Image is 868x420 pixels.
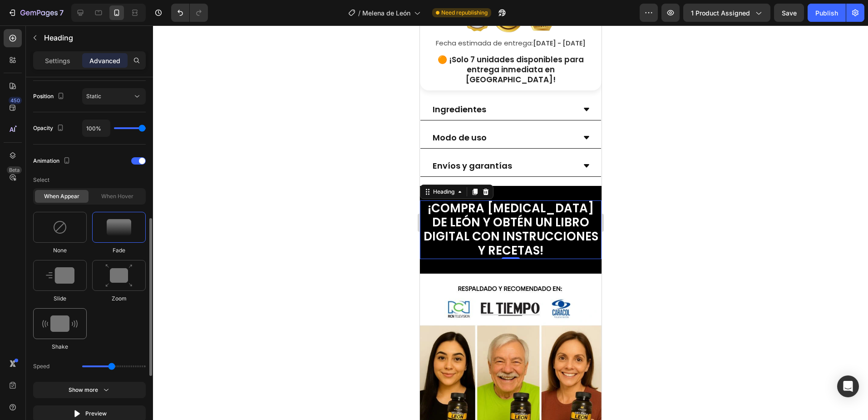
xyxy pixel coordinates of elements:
[83,120,110,136] input: Auto
[358,8,360,18] span: /
[53,220,67,235] img: animation-image
[33,122,66,135] div: Opacity
[112,295,127,303] span: Zoom
[53,246,67,255] span: None
[33,90,66,103] div: Position
[420,25,602,420] iframe: Design area
[441,9,488,17] span: Need republishing
[808,4,846,22] button: Publish
[89,56,120,65] p: Advanced
[691,8,750,18] span: 1 product assigned
[4,4,68,22] button: 7
[42,315,78,332] img: animation-image
[107,219,131,235] img: animation-image
[82,88,146,105] button: Static
[33,172,146,188] p: Select
[73,409,107,418] div: Preview
[45,56,70,65] p: Settings
[33,155,72,167] div: Animation
[683,4,770,22] button: 1 product assigned
[52,343,68,351] span: Shake
[815,8,838,18] div: Publish
[362,8,410,18] span: Melena de León
[86,93,101,100] span: Static
[9,97,22,104] div: 450
[113,246,125,255] span: Fade
[782,9,797,17] span: Save
[69,385,111,395] div: Show more
[35,190,89,203] div: When appear
[33,382,146,398] button: Show more
[105,264,133,287] img: animation-image
[44,32,142,43] p: Heading
[837,375,859,397] div: Open Intercom Messenger
[774,4,804,22] button: Save
[90,190,144,203] div: When hover
[171,4,208,22] div: Undo/Redo
[54,295,66,303] span: Slide
[7,166,22,174] div: Beta
[33,362,49,371] span: Speed
[46,267,74,284] img: animation-image
[59,7,64,18] p: 7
